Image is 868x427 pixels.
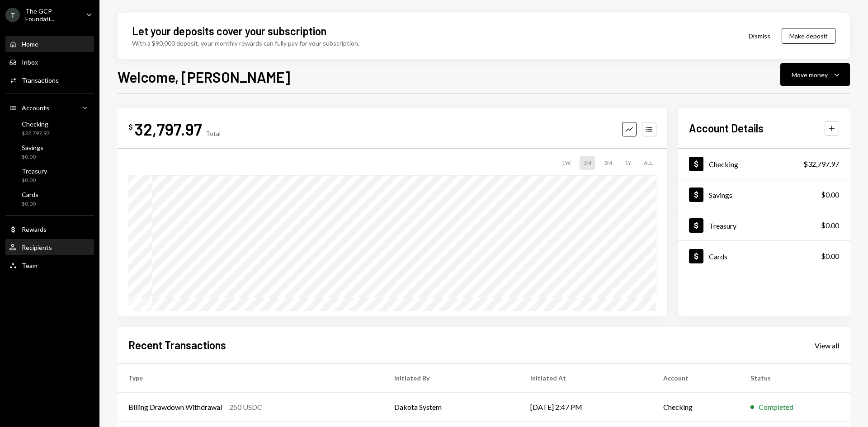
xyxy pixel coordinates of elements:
[5,164,94,186] a: Treasury$0.00
[22,200,38,208] div: $0.00
[5,257,94,273] a: Team
[128,122,133,131] div: $
[600,156,616,170] div: 3M
[815,340,839,350] a: View all
[709,191,732,199] div: Savings
[759,402,793,413] div: Completed
[580,156,595,170] div: 1M
[5,188,94,210] a: Cards$0.00
[22,144,43,151] div: Savings
[709,221,736,230] div: Treasury
[5,54,94,70] a: Inbox
[5,221,94,237] a: Rewards
[780,63,850,86] button: Move money
[519,393,652,422] td: [DATE] 2:47 PM
[22,40,38,48] div: Home
[22,153,43,161] div: $0.00
[206,130,221,137] div: Total
[22,130,50,137] div: $32,797.97
[678,241,850,271] a: Cards$0.00
[5,117,94,139] a: Checking$32,797.97
[22,225,47,233] div: Rewards
[5,141,94,163] a: Savings$0.00
[821,220,839,231] div: $0.00
[22,177,47,184] div: $0.00
[689,121,764,136] h2: Account Details
[678,179,850,210] a: Savings$0.00
[678,210,850,240] a: Treasury$0.00
[558,156,574,170] div: 1W
[118,68,290,86] h1: Welcome, [PERSON_NAME]
[652,364,740,393] th: Account
[737,25,782,47] button: Dismiss
[128,402,222,413] div: Billing Drawdown Withdrawal
[5,72,94,88] a: Transactions
[740,364,850,393] th: Status
[22,120,50,128] div: Checking
[621,156,635,170] div: 1Y
[229,402,262,413] div: 250 USDC
[652,393,740,422] td: Checking
[22,262,38,269] div: Team
[383,364,519,393] th: Initiated By
[815,341,839,350] div: View all
[135,119,202,139] div: 32,797.97
[640,156,656,170] div: ALL
[383,393,519,422] td: Dakota System
[5,99,94,116] a: Accounts
[22,191,38,198] div: Cards
[821,251,839,262] div: $0.00
[128,338,226,352] h2: Recent Transactions
[132,38,359,48] div: With a $90,000 deposit, your monthly rewards can fully pay for your subscription.
[22,58,38,66] div: Inbox
[22,104,49,112] div: Accounts
[22,244,52,251] div: Recipients
[821,189,839,200] div: $0.00
[803,159,839,169] div: $32,797.97
[5,239,94,255] a: Recipients
[792,70,828,80] div: Move money
[519,364,652,393] th: Initiated At
[118,364,383,393] th: Type
[709,160,738,169] div: Checking
[709,252,727,261] div: Cards
[5,36,94,52] a: Home
[132,23,326,38] div: Let your deposits cover your subscription
[22,76,59,84] div: Transactions
[25,7,79,23] div: The GCP Foundati...
[5,8,20,22] div: T
[678,149,850,179] a: Checking$32,797.97
[22,167,47,175] div: Treasury
[782,28,835,44] button: Make deposit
